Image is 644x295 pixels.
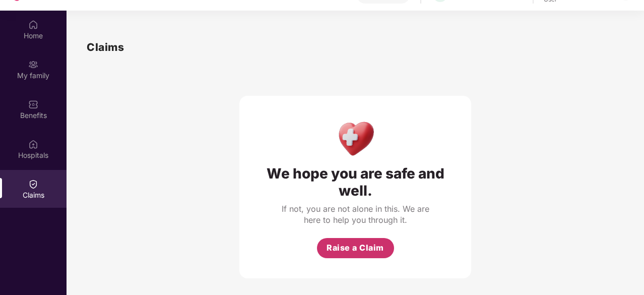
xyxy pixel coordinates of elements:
[327,242,384,254] span: Raise a Claim
[280,203,431,225] div: If not, you are not alone in this. We are here to help you through it.
[87,39,124,55] h1: Claims
[317,238,394,258] button: Raise a Claim
[28,20,38,30] img: svg+xml;base64,PHN2ZyBpZD0iSG9tZSIgeG1sbnM9Imh0dHA6Ly93d3cudzMub3JnLzIwMDAvc3ZnIiB3aWR0aD0iMjAiIG...
[334,116,377,160] img: Health Care
[28,139,38,149] img: svg+xml;base64,PHN2ZyBpZD0iSG9zcGl0YWxzIiB4bWxucz0iaHR0cDovL3d3dy53My5vcmcvMjAwMC9zdmciIHdpZHRoPS...
[28,179,38,189] img: svg+xml;base64,PHN2ZyBpZD0iQ2xhaW0iIHhtbG5zPSJodHRwOi8vd3d3LnczLm9yZy8yMDAwL3N2ZyIgd2lkdGg9IjIwIi...
[28,60,38,70] img: svg+xml;base64,PHN2ZyB3aWR0aD0iMjAiIGhlaWdodD0iMjAiIHZpZXdCb3g9IjAgMCAyMCAyMCIgZmlsbD0ibm9uZSIgeG...
[260,165,451,199] div: We hope you are safe and well.
[28,99,38,109] img: svg+xml;base64,PHN2ZyBpZD0iQmVuZWZpdHMiIHhtbG5zPSJodHRwOi8vd3d3LnczLm9yZy8yMDAwL3N2ZyIgd2lkdGg9Ij...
